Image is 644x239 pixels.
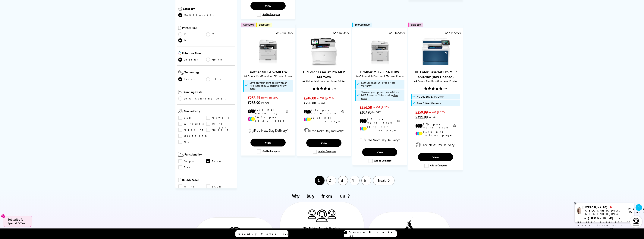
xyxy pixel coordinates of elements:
span: ex VAT @ 20% [429,110,445,114]
b: I'm [PERSON_NAME], a printer expert [577,217,621,224]
li: 2.1p per mono page [304,108,344,115]
img: ashley-livechat.png [577,207,581,214]
div: 30+ Printer Experts Ready to Take Your Call [301,226,343,237]
img: Printer Experts [328,209,336,219]
span: £249.00 [304,96,316,101]
a: Low Running Cost [178,96,234,101]
a: HP Color LaserJet Pro MFP M479dw [310,63,338,67]
li: 3.7p per mono page [248,108,288,115]
u: view more [250,84,287,90]
div: [PERSON_NAME] [583,206,624,209]
span: Recently Viewed (5) [238,232,288,236]
button: Best Seller [256,23,272,27]
a: Network [206,116,234,120]
button: £50 Cashback [352,23,372,27]
button: Save 25% [408,23,423,27]
a: Scan [206,159,234,163]
button: Close [1,214,5,219]
a: Inkjet [206,77,234,81]
label: Add to Compare [257,149,280,153]
li: 1.9p per mono page [415,122,456,129]
a: A3 [206,32,234,36]
a: 4 [350,176,360,185]
label: Add to Compare [313,150,336,154]
span: inc VAT [429,115,437,119]
a: Fax [178,165,206,169]
a: View [306,139,341,147]
a: Brother MFC-L8340CDW [366,63,394,67]
span: £259.99 [415,110,428,115]
span: ex VAT @ 20% [317,96,334,100]
span: Category [183,7,234,11]
label: Add to Compare [424,164,447,168]
img: Double Sided [178,178,181,182]
span: inc VAT [372,110,381,114]
a: NFC [178,140,206,144]
a: A4 [178,38,206,42]
span: Connectivity [184,109,234,114]
span: £50 Cashback [355,23,370,26]
a: Next [373,176,394,185]
label: Add to Compare [369,159,391,163]
a: Copy [178,159,206,163]
label: Add to Compare [257,13,280,17]
a: View [418,153,453,161]
span: inc VAT [317,101,325,105]
a: Brother MFC-L8340CDW [360,70,399,74]
a: HP Color LaserJet Pro MFP 4302dw (Box Opened) [422,63,450,67]
span: Save 25% [411,23,421,26]
h2: Why buy from us? [191,193,453,199]
a: Mopria [206,128,234,132]
span: £298.80 [304,101,316,105]
a: USB [178,116,206,120]
a: 5 [361,176,371,185]
span: A4 Colour Multifunction LED Laser Printer [354,74,405,78]
div: modal_delivery [354,135,405,145]
span: A4 Colour Multifunction Laser Printer [299,79,349,83]
span: A4 Colour Multifunction Laser Printer [410,79,461,83]
img: HP Color LaserJet Pro MFP 4302dw (Box Opened) [422,38,450,66]
li: 12.3p per colour page [304,116,344,123]
span: £50 Cashback OR Free 3 Year Warranty [361,81,404,87]
a: Brother MFC-L3760CDW [249,70,287,74]
img: Printer Experts [316,209,328,222]
li: 2.3p per mono page [360,118,400,124]
a: Wi-Fi Direct [206,122,234,126]
span: £256.58 [360,105,372,110]
a: View [250,2,285,10]
a: Colour [178,58,206,62]
a: Wireless [178,122,206,126]
a: Print [178,184,206,189]
a: Brother MFC-L3760CDW [254,63,282,67]
span: Best Seller [259,23,270,26]
button: Save 20% [241,23,256,27]
span: (12) [332,85,336,92]
a: Scan [206,184,234,189]
a: HP Color LaserJet Pro MFP 4302dw (Box Opened) [415,70,457,79]
img: Connectivity [178,109,183,113]
a: View [362,148,397,156]
a: Airprint [178,128,206,132]
div: 9 In Stock [389,31,405,35]
img: Brother MFC-L3760CDW [254,38,282,66]
a: Multifunction [178,13,219,17]
div: modal_delivery [299,126,349,136]
li: 11.7p per colour page [415,130,456,137]
a: 2 [326,176,336,185]
span: A4 Colour Multifunction LED Laser Printer [243,74,293,78]
li: 20.6p per colour page [248,116,288,122]
span: Next [378,178,386,183]
img: Running Costs [178,90,183,94]
span: Technology [184,70,234,75]
img: UK tax payer [404,218,415,235]
img: Printer Size [178,26,181,30]
a: Compare Products (1) [344,230,397,237]
span: Colour or Mono [182,51,234,56]
a: 3 [338,176,348,185]
span: Double Sided [182,178,234,183]
img: Colour or Mono [178,51,181,55]
span: 40 Day Buy & Try Offer [417,95,444,98]
span: inc VAT [261,101,269,104]
img: HP Color LaserJet Pro MFP M479dw [310,38,338,66]
span: Subscribe for Special Offers [8,218,28,225]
